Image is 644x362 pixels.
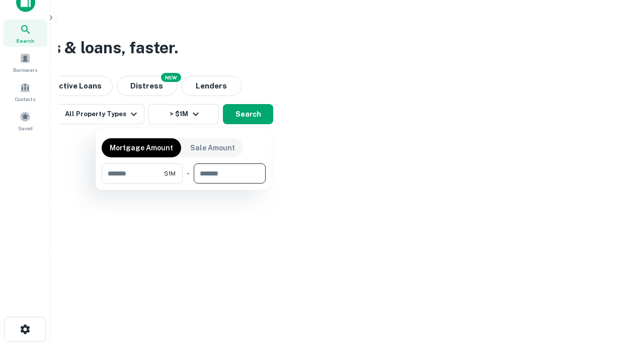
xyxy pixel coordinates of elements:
[594,282,644,330] iframe: Chat Widget
[164,169,176,178] span: $1M
[110,142,173,153] p: Mortgage Amount
[190,142,235,153] p: Sale Amount
[187,163,190,184] div: -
